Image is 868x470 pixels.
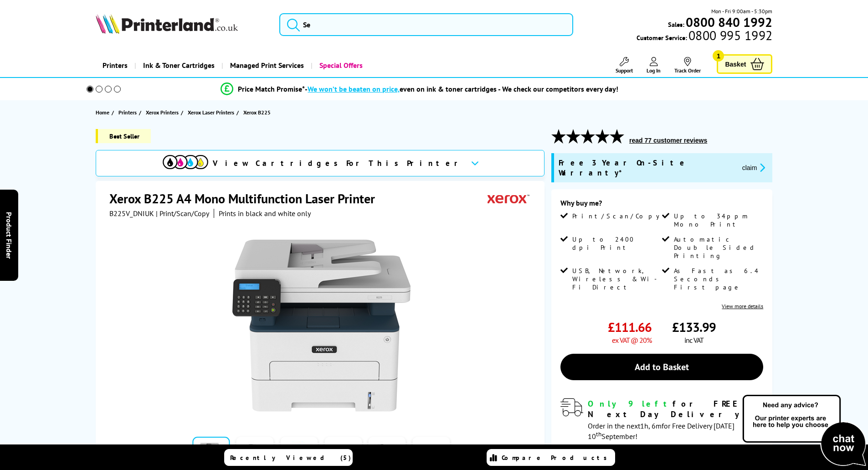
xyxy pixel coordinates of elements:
span: Compare Products [502,454,612,462]
span: Only 9 left [588,398,673,409]
span: Automatic Double Sided Printing [674,235,761,260]
span: Basket [725,58,746,70]
div: for FREE Next Day Delivery [588,398,763,419]
img: Open Live Chat window [740,393,868,468]
span: Free 3 Year On-Site Warranty* [559,158,735,178]
span: Print/Scan/Copy [572,212,666,220]
span: We won’t be beaten on price, [308,84,400,93]
a: Basket 1 [717,54,772,74]
span: Xerox B225 [243,108,271,117]
b: 0800 840 1992 [686,14,772,31]
span: Ink & Toner Cartridges [143,54,215,77]
span: 0800 995 1992 [687,31,772,40]
a: Printers [96,54,134,77]
span: Price Match Promise* [238,84,305,93]
input: Se [279,13,573,36]
span: Xerox Printers [146,108,179,117]
a: Log In [647,57,661,74]
span: USB, Network, Wireless & Wi-Fi Direct [572,267,660,291]
sup: th [596,430,601,438]
span: Home [96,108,109,117]
span: Printers [118,108,137,117]
a: Managed Print Services [221,54,311,77]
span: Mon - Fri 9:00am - 5:30pm [711,7,772,15]
span: Best Seller [96,129,151,143]
a: Home [96,108,112,117]
a: Compare Products [487,449,615,466]
a: View more details [722,303,763,310]
span: £111.66 [608,319,652,336]
span: Up to 34ppm Mono Print [674,212,761,228]
a: Recently Viewed (5) [224,449,353,466]
span: View Cartridges For This Printer [213,158,463,168]
span: Product Finder [5,212,14,258]
span: B225V_DNIUK [109,209,154,218]
a: Printerland Logo [96,14,268,36]
a: Special Offers [311,54,370,77]
a: Track Order [674,57,701,74]
span: Recently Viewed (5) [230,454,351,462]
a: Xerox Laser Printers [188,108,236,117]
h1: Xerox B225 A4 Mono Multifunction Laser Printer [109,190,384,207]
span: £133.99 [672,319,716,336]
span: Xerox Laser Printers [188,108,234,117]
span: | Print/Scan/Copy [156,209,209,218]
span: Order in the next for Free Delivery [DATE] 10 September! [588,421,734,441]
span: Customer Service: [637,31,772,42]
img: cmyk-icon.svg [163,155,208,169]
span: Sales: [668,20,684,29]
a: Support [616,57,633,74]
button: promo-description [740,162,768,173]
img: Printerland Logo [96,14,238,34]
a: Ink & Toner Cartridges [134,54,221,77]
a: Printers [118,108,139,117]
span: inc VAT [684,336,704,345]
a: Add to Basket [560,354,763,380]
li: modal_Promise [74,81,765,97]
a: Xerox Printers [146,108,181,117]
div: modal_delivery [560,398,763,440]
div: - even on ink & toner cartridges - We check our competitors every day! [305,84,618,93]
span: ex VAT @ 20% [612,336,652,345]
button: read 77 customer reviews [627,136,710,145]
span: Support [616,67,633,74]
a: 0800 840 1992 [684,18,772,26]
div: Why buy me? [560,198,763,212]
span: As Fast as 6.4 Seconds First page [674,267,761,291]
span: 1h, 6m [640,421,662,430]
a: Xerox B225 [243,108,273,117]
i: Prints in black and white only [219,209,311,218]
img: Xerox B225 [232,236,411,415]
span: 1 [713,50,724,62]
span: Up to 2400 dpi Print [572,235,660,252]
img: Xerox [488,190,529,207]
span: Log In [647,67,661,74]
